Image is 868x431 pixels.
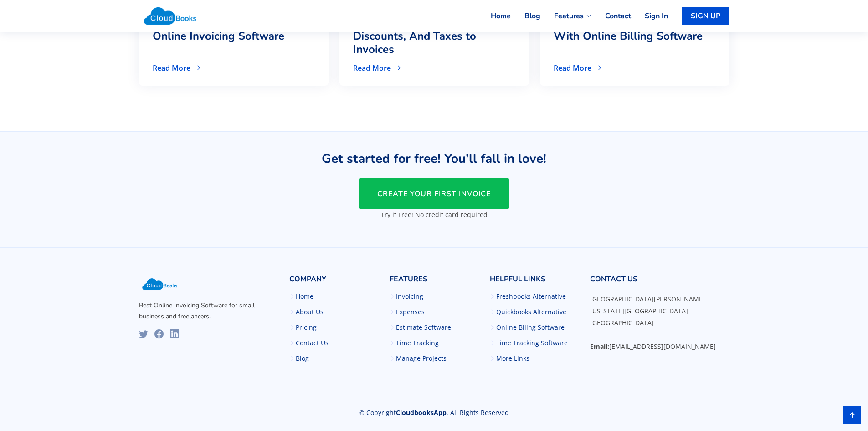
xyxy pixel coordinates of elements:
strong: Email: [590,342,609,351]
a: Freshbooks Alternative [496,293,566,300]
a: Manage Projects [396,355,447,362]
a: Read More [353,64,515,72]
h4: Company [289,275,379,289]
a: SIGN UP [682,7,729,25]
a: Online Biling Software [496,324,565,331]
a: Read More [554,64,716,72]
a: About Us [296,309,324,315]
span: Features [554,10,584,21]
a: Expenses [396,309,425,315]
a: Estimate Software [396,324,451,331]
img: Cloudbooks Logo [139,2,201,30]
a: CREATE YOUR FIRST INVOICE [359,178,509,209]
h4: Helpful Links [490,275,579,289]
a: Blog [296,355,309,362]
a: Contact [591,6,631,26]
h3: Get started for free! You'll fall in love! [234,152,635,165]
img: Cloudbooks Logo [139,275,180,293]
a: Invoicing [396,293,423,300]
a: Time Tracking Software [496,340,568,346]
a: Blog [511,6,540,26]
a: Home [296,293,313,300]
span: CREATE YOUR FIRST INVOICE [377,189,491,199]
a: More Links [496,355,529,362]
a: Time Tracking [396,340,439,346]
a: Read More [153,64,315,72]
p: [GEOGRAPHIC_DATA][PERSON_NAME] [US_STATE][GEOGRAPHIC_DATA] [GEOGRAPHIC_DATA] [EMAIL_ADDRESS][DOMA... [590,293,729,353]
a: Quickbooks Alternative [496,309,566,315]
p: Try it Free! No credit card required [234,210,635,219]
h4: Features [390,275,479,289]
p: Best Online Invoicing Software for small business and freelancers. [139,300,278,322]
h4: Contact Us [590,275,729,289]
a: Features [540,6,591,26]
a: Contact Us [296,340,329,346]
span: CloudbooksApp [396,408,447,417]
a: Pricing [296,324,317,331]
a: Sign In [631,6,668,26]
a: Home [477,6,511,26]
div: © Copyright . All Rights Reserved [139,394,729,417]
